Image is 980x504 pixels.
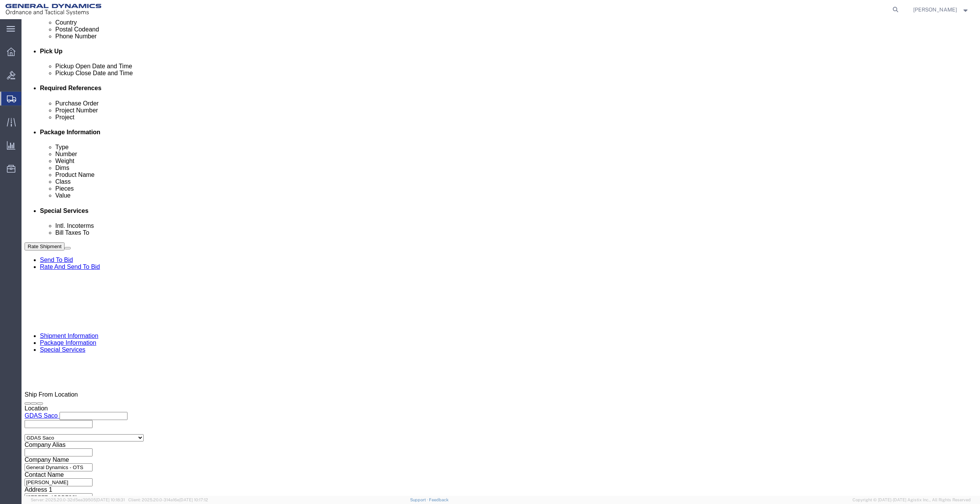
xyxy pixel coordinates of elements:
a: Feedback [429,497,449,502]
span: Server: 2025.20.0-32d5ea39505 [31,497,125,502]
span: [DATE] 10:18:31 [96,497,125,502]
button: [PERSON_NAME] [913,5,970,14]
span: Copyright © [DATE]-[DATE] Agistix Inc., All Rights Reserved [853,497,971,503]
a: Support [410,497,429,502]
span: [DATE] 10:17:12 [179,497,208,502]
iframe: FS Legacy Container [22,19,980,496]
img: logo [5,4,101,15]
span: Justin Bowdich [913,5,957,14]
span: Client: 2025.20.0-314a16e [128,497,208,502]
